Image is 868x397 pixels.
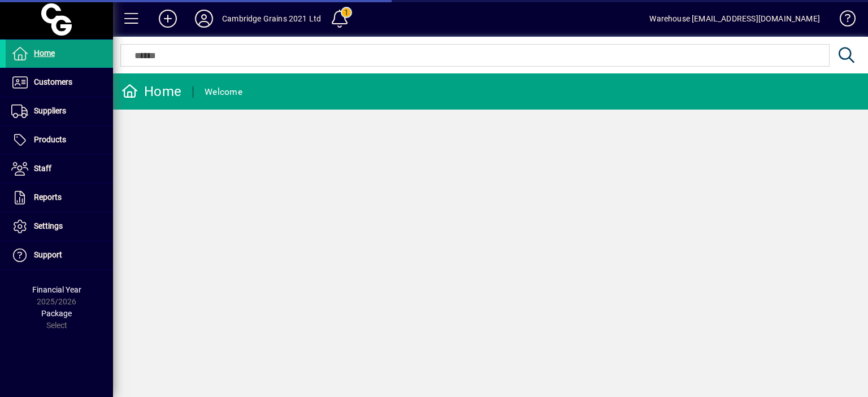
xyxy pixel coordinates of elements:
a: Suppliers [6,97,113,125]
span: Settings [34,221,63,230]
span: Staff [34,164,51,173]
span: Products [34,135,66,144]
a: Knowledge Base [831,2,854,39]
div: Home [121,82,181,101]
a: Staff [6,155,113,183]
span: Home [34,49,55,58]
span: Support [34,250,62,259]
a: Customers [6,68,113,97]
span: Package [41,309,72,318]
span: Reports [34,193,62,202]
button: Profile [186,8,222,29]
button: Add [150,8,186,29]
div: Warehouse [EMAIL_ADDRESS][DOMAIN_NAME] [649,10,820,28]
a: Reports [6,184,113,212]
a: Products [6,126,113,154]
a: Settings [6,212,113,241]
div: Cambridge Grains 2021 Ltd [222,10,321,28]
span: Financial Year [32,285,81,294]
a: Support [6,241,113,269]
span: Suppliers [34,106,66,115]
span: Customers [34,77,72,86]
div: Welcome [205,83,242,101]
